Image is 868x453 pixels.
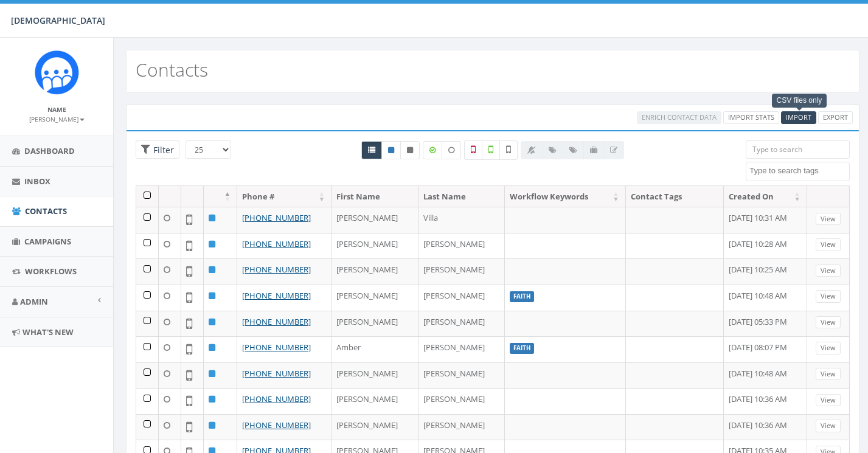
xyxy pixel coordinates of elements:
div: CSV files only [772,94,827,108]
a: View [816,394,841,407]
a: [PHONE_NUMBER] [242,238,311,249]
td: [PERSON_NAME] [418,233,505,259]
td: [PERSON_NAME] [332,388,418,414]
td: [DATE] 05:33 PM [724,311,807,337]
td: [PERSON_NAME] [332,414,418,440]
span: Campaigns [24,236,71,247]
span: Advance Filter [136,140,179,159]
td: [DATE] 10:28 AM [724,233,807,259]
td: [PERSON_NAME] [418,388,505,414]
span: [DEMOGRAPHIC_DATA] [11,15,105,26]
td: [DATE] 10:48 AM [724,285,807,311]
a: [PHONE_NUMBER] [242,342,311,353]
a: View [816,368,841,381]
label: Not a Mobile [464,140,482,160]
label: Faith [510,291,534,302]
a: [PERSON_NAME] [29,113,85,124]
input: Type to search [746,140,850,159]
small: Name [47,105,66,114]
a: Import Stats [723,111,779,124]
a: View [816,290,841,303]
td: [PERSON_NAME] [418,285,505,311]
h2: Contacts [136,60,208,80]
label: Data not Enriched [442,141,461,159]
img: Rally_Platform_Icon.png [34,50,80,95]
td: [PERSON_NAME] [418,258,505,285]
td: Amber [332,336,418,362]
a: [PHONE_NUMBER] [242,316,311,327]
th: Created On: activate to sort column ascending [724,186,807,207]
a: Opted Out [400,141,420,159]
span: Filter [150,144,174,156]
span: Admin [20,296,48,307]
a: [PHONE_NUMBER] [242,393,311,404]
th: Workflow Keywords: activate to sort column ascending [505,186,625,207]
span: Inbox [24,176,50,187]
a: View [816,316,841,329]
td: [PERSON_NAME] [332,285,418,311]
a: View [816,420,841,432]
i: This phone number is subscribed and will receive texts. [388,147,394,154]
td: [PERSON_NAME] [332,311,418,337]
a: Export [818,111,853,124]
a: View [816,238,841,251]
td: [PERSON_NAME] [332,233,418,259]
span: Import [786,112,811,122]
a: ImportCSV files only [781,111,816,124]
a: View [816,342,841,354]
th: Phone #: activate to sort column ascending [237,186,332,207]
small: [PERSON_NAME] [29,115,85,123]
label: Data Enriched [423,141,442,159]
td: [PERSON_NAME] [418,414,505,440]
td: [DATE] 10:25 AM [724,258,807,285]
td: [DATE] 10:36 AM [724,388,807,414]
a: View [816,213,841,226]
td: [PERSON_NAME] [418,362,505,389]
span: Workflows [25,266,77,277]
td: [PERSON_NAME] [332,258,418,285]
span: What's New [23,327,74,337]
td: [PERSON_NAME] [418,336,505,362]
th: First Name [332,186,418,207]
th: Last Name [418,186,505,207]
a: All contacts [361,141,382,159]
a: [PHONE_NUMBER] [242,420,311,431]
td: Villa [418,207,505,233]
a: [PHONE_NUMBER] [242,290,311,301]
span: Contacts [25,206,67,216]
span: Dashboard [24,145,75,156]
td: [PERSON_NAME] [332,207,418,233]
td: [PERSON_NAME] [418,311,505,337]
td: [DATE] 10:36 AM [724,414,807,440]
label: Not Validated [499,140,518,160]
td: [DATE] 10:48 AM [724,362,807,389]
a: [PHONE_NUMBER] [242,212,311,223]
th: Contact Tags [626,186,724,207]
a: Active [381,141,401,159]
td: [DATE] 10:31 AM [724,207,807,233]
label: Faith [510,343,534,354]
a: [PHONE_NUMBER] [242,264,311,275]
i: This phone number is unsubscribed and has opted-out of all texts. [407,147,413,154]
td: [DATE] 08:07 PM [724,336,807,362]
a: View [816,265,841,277]
label: Validated [482,140,500,160]
textarea: Search [749,165,849,176]
a: [PHONE_NUMBER] [242,368,311,379]
td: [PERSON_NAME] [332,362,418,389]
